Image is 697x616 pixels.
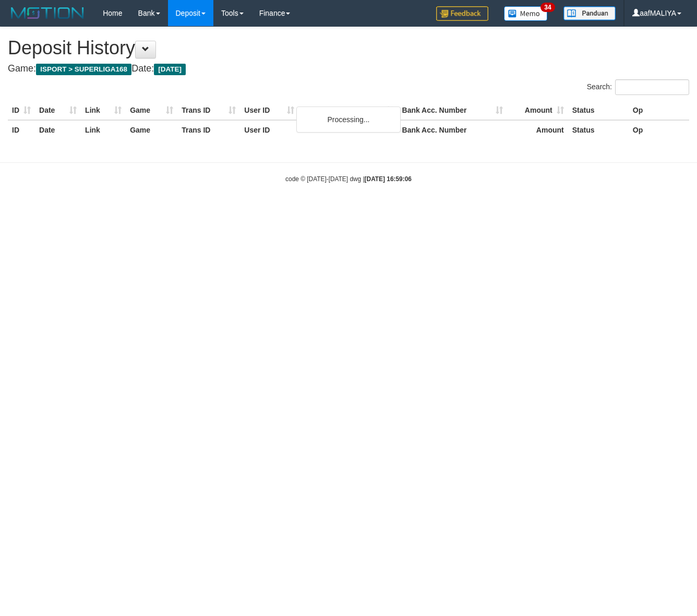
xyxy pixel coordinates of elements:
th: Status [568,101,629,120]
img: Button%20Memo.svg [504,6,548,21]
th: Trans ID [177,120,240,139]
th: Date [35,120,81,139]
th: Status [568,120,629,139]
th: Link [81,120,126,139]
th: Bank Acc. Number [398,120,507,139]
th: Op [629,120,689,139]
img: MOTION_logo.png [8,5,87,21]
th: Link [81,101,126,120]
th: Game [126,120,177,139]
th: User ID [240,120,298,139]
span: [DATE] [154,64,186,75]
input: Search: [615,79,689,95]
th: ID [8,101,35,120]
img: panduan.png [563,6,616,20]
label: Search: [587,79,689,95]
div: Processing... [296,106,401,133]
th: Game [126,101,177,120]
th: ID [8,120,35,139]
th: User ID [240,101,298,120]
img: Feedback.jpg [436,6,488,21]
small: code © [DATE]-[DATE] dwg | [285,175,412,183]
strong: [DATE] 16:59:06 [365,175,412,183]
th: Amount [507,120,568,139]
th: Op [629,101,689,120]
th: Bank Acc. Number [398,101,507,120]
h1: Deposit History [8,38,689,58]
span: 34 [540,3,555,12]
h4: Game: Date: [8,64,689,74]
th: Trans ID [177,101,240,120]
span: ISPORT > SUPERLIGA168 [36,64,131,75]
th: Bank Acc. Name [298,101,398,120]
th: Amount [507,101,568,120]
th: Date [35,101,81,120]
